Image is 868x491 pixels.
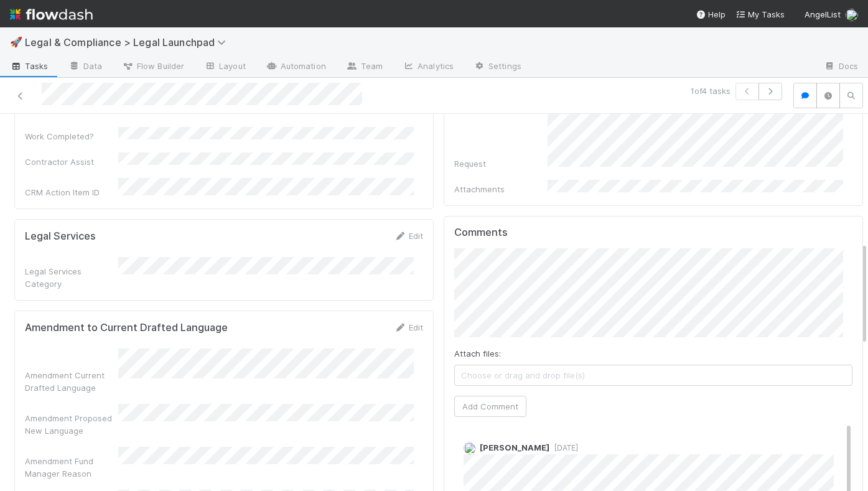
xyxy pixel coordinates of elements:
[25,156,118,168] div: Contractor Assist
[10,60,49,72] span: Tasks
[25,230,96,243] h5: Legal Services
[394,231,423,241] a: Edit
[696,8,726,21] div: Help
[194,57,256,77] a: Layout
[393,57,464,77] a: Analytics
[122,60,184,72] span: Flow Builder
[454,227,852,239] h5: Comments
[454,396,526,417] button: Add Comment
[10,4,93,25] img: logo-inverted-e16ddd16eac7371096b0.svg
[25,36,232,49] span: Legal & Compliance > Legal Launchpad
[454,347,501,360] label: Attach files:
[454,183,548,195] div: Attachments
[814,57,868,77] a: Docs
[454,157,548,170] div: Request
[58,57,112,77] a: Data
[394,322,423,332] a: Edit
[336,57,393,77] a: Team
[691,85,730,97] span: 1 of 4 tasks
[464,442,476,454] img: avatar_5efa0666-8651-45e1-ad93-d350fecd9671.png
[25,186,118,199] div: CRM Action Item ID
[735,8,785,21] a: My Tasks
[846,9,858,21] img: avatar_6811aa62-070e-4b0a-ab85-15874fb457a1.png
[25,130,118,143] div: Work Completed?
[735,9,785,19] span: My Tasks
[464,57,531,77] a: Settings
[25,369,118,394] div: Amendment Current Drafted Language
[25,412,118,437] div: Amendment Proposed New Language
[455,365,852,385] span: Choose or drag and drop file(s)
[25,265,118,290] div: Legal Services Category
[25,322,228,334] h5: Amendment to Current Drafted Language
[256,57,336,77] a: Automation
[480,442,549,452] span: [PERSON_NAME]
[549,443,578,452] span: [DATE]
[112,57,194,77] a: Flow Builder
[805,9,841,19] span: AngelList
[25,455,118,480] div: Amendment Fund Manager Reason
[10,37,22,47] span: 🚀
